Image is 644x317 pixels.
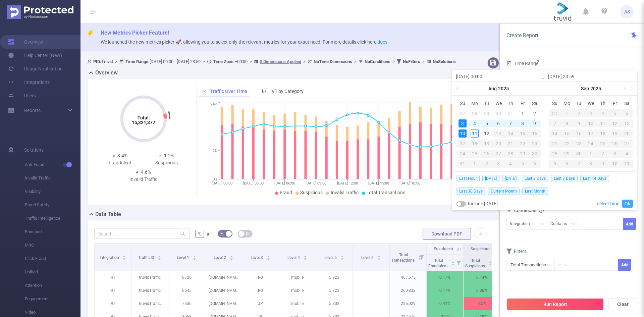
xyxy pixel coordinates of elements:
div: 19 [609,129,621,138]
td: September 3, 2025 [493,159,505,169]
div: 28 [471,109,479,117]
button: Download PDF [423,228,471,240]
span: We [585,100,597,106]
td: August 7, 2025 [504,118,517,128]
th: Wed [585,98,597,108]
td: October 2, 2025 [597,149,609,159]
a: Help Center (New) [8,49,62,62]
div: 17 [585,129,597,138]
div: Fraudulent [97,159,144,166]
td: August 27, 2025 [493,149,505,159]
tspan: [DATE] 09:00 [306,181,326,186]
div: 16 [529,129,541,138]
td: September 23, 2025 [573,139,585,149]
div: 15 [561,129,573,138]
div: 1 [585,150,597,158]
div: 6 [621,109,633,117]
td: August 21, 2025 [504,139,517,149]
tspan: [DATE] 12:00 [337,181,358,186]
td: July 28, 2025 [469,108,481,118]
td: August 3, 2025 [457,118,469,128]
b: PID: [93,59,101,64]
b: Time Zone: [213,59,235,64]
div: 5 [483,119,491,127]
td: July 31, 2025 [504,108,517,118]
div: 22 [561,140,573,148]
div: 9 [597,160,609,168]
span: Sa [621,100,633,106]
div: 23 [529,140,541,148]
td: August 18, 2025 [469,139,481,149]
span: Brand Safety [25,198,80,212]
td: August 13, 2025 [493,128,505,139]
td: September 12, 2025 [609,118,621,128]
div: 21 [504,140,517,148]
i: icon: down [572,222,576,227]
div: 2 [597,150,609,158]
div: 27 [493,150,505,158]
th: Thu [504,98,517,108]
td: September 2, 2025 [573,108,585,118]
div: 25 [469,150,481,158]
div: 1 [469,160,481,168]
th: Fri [517,98,529,108]
td: September 11, 2025 [597,118,609,128]
td: October 7, 2025 [573,159,585,169]
div: 27 [459,109,467,117]
a: Next year (Control + right) [626,82,635,95]
i: icon: user [87,59,93,64]
tspan: 5.4% [210,102,217,107]
div: 30 [494,109,502,117]
tspan: [DATE] 06:00 [274,181,295,186]
b: No Filters [403,59,420,64]
span: [DATE] [502,175,519,182]
div: 5 [549,160,561,168]
a: select time [597,197,619,210]
td: August 10, 2025 [457,128,469,139]
span: Th [597,100,609,106]
div: 18 [597,129,609,138]
div: 13 [621,119,633,127]
span: Tu [481,100,493,106]
div: 30 [529,150,541,158]
span: 1.2% [164,153,174,158]
div: 3 [459,119,467,127]
td: August 29, 2025 [517,149,529,159]
div: 7 [573,160,585,168]
td: October 11, 2025 [621,159,633,169]
div: 20 [621,129,633,138]
div: 2 [531,109,539,117]
td: August 5, 2025 [481,118,493,128]
b: No Solutions [433,59,456,64]
i: icon: line-chart [202,89,206,94]
a: Integrations [8,75,50,89]
div: 22 [517,140,529,148]
button: Add [618,259,631,271]
td: September 1, 2025 [469,159,481,169]
td: September 24, 2025 [585,139,597,149]
td: September 30, 2025 [573,149,585,159]
a: Next month (PageDown) [621,82,627,95]
span: We launched the new metrics picker 🚀, allowing you to select only the relevant metrics for your e... [101,39,387,45]
i: icon: thunderbolt [87,30,94,37]
div: 20 [493,140,505,148]
span: Unified [25,265,80,279]
span: Fr [609,100,621,106]
span: 4.6% [141,169,151,175]
td: October 9, 2025 [597,159,609,169]
div: 29 [483,109,491,117]
span: Tu [573,100,585,106]
span: We [493,100,505,106]
td: October 4, 2025 [621,149,633,159]
span: Engagement [25,292,80,306]
td: July 27, 2025 [457,108,469,118]
td: September 29, 2025 [561,149,573,159]
div: 28 [504,150,517,158]
div: Suspicious [144,159,190,166]
span: Time Range [506,61,538,66]
div: 28 [549,150,561,158]
td: October 1, 2025 [585,149,597,159]
i: icon: table [246,231,250,235]
div: 27 [621,140,633,148]
span: > [352,59,359,64]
